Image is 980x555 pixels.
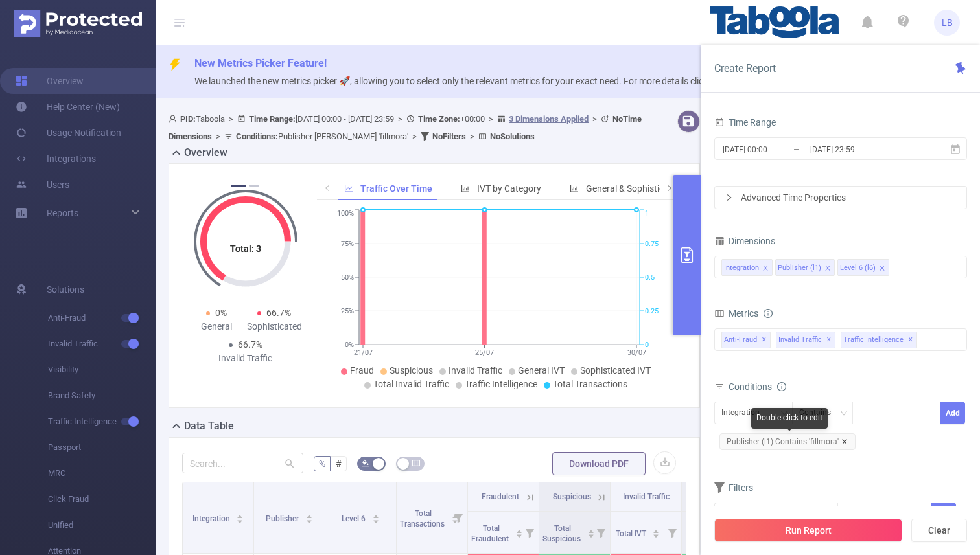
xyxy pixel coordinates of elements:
[520,512,539,553] i: Filter menu
[350,365,374,376] span: Fraud
[814,503,828,525] div: ≥
[666,184,673,192] i: icon: right
[719,433,856,450] span: Publisher (l1) Contains 'fillmora'
[714,308,758,319] span: Metrics
[645,273,655,282] tspan: 0.5
[715,187,966,209] div: icon: rightAdvanced Time Properties
[372,513,380,521] div: Sort
[809,141,914,158] input: End date
[47,208,78,218] span: Reports
[940,402,965,424] button: Add
[362,459,369,467] i: icon: bg-colors
[48,409,156,435] span: Traffic Intelligence
[212,131,224,141] span: >
[509,114,589,124] u: 3 Dimensions Applied
[840,260,876,277] div: Level 6 (l6)
[553,379,627,389] span: Total Transactions
[490,131,535,141] b: No Solutions
[353,348,372,357] tspan: 21/07
[725,194,733,201] i: icon: right
[775,259,835,276] li: Publisher (l1)
[16,146,96,172] a: Integrations
[751,408,828,429] div: Double click to edit
[776,332,835,348] span: Invalid Traffic
[908,332,913,348] span: ✕
[879,265,885,273] i: icon: close
[515,528,522,532] i: icon: caret-up
[714,519,902,542] button: Run Report
[580,365,651,376] span: Sophisticated IVT
[237,513,244,517] i: icon: caret-up
[589,114,601,124] span: >
[645,240,659,248] tspan: 0.75
[518,365,565,376] span: General IVT
[182,453,303,473] input: Search...
[341,273,354,282] tspan: 50%
[16,120,121,146] a: Usage Notification
[372,513,379,517] i: icon: caret-up
[323,184,331,192] i: icon: left
[48,486,156,512] span: Click Fraud
[47,277,84,302] span: Solutions
[762,265,769,273] i: icon: close
[336,459,342,469] span: #
[305,513,312,517] i: icon: caret-up
[721,402,769,424] div: Integration
[570,184,579,193] i: icon: bar-chart
[653,528,660,532] i: icon: caret-up
[616,529,648,538] span: Total IVT
[48,331,156,357] span: Invalid Traffic
[236,513,244,521] div: Sort
[477,183,541,194] span: IVT by Category
[721,141,826,158] input: Start date
[762,332,767,348] span: ✕
[471,524,511,543] span: Total Fraudulent
[482,492,519,501] span: Fraudulent
[48,305,156,331] span: Anti-Fraud
[342,514,367,523] span: Level 6
[841,438,848,445] i: icon: close
[249,185,259,187] button: 2
[341,307,354,315] tspan: 25%
[344,184,353,193] i: icon: line-chart
[714,236,775,246] span: Dimensions
[645,341,649,349] tspan: 0
[341,240,354,248] tspan: 75%
[305,518,312,522] i: icon: caret-down
[408,131,421,141] span: >
[714,117,776,128] span: Time Range
[645,210,649,218] tspan: 1
[192,514,232,523] span: Integration
[778,260,821,277] div: Publisher (l1)
[764,309,773,318] i: icon: info-circle
[587,528,594,532] i: icon: caret-up
[587,532,594,536] i: icon: caret-down
[515,528,523,536] div: Sort
[930,503,955,525] button: Add
[169,114,642,141] span: Taboola [DATE] 00:00 - [DATE] 23:59 +00:00
[373,379,449,389] span: Total Invalid Traffic
[372,518,379,522] i: icon: caret-down
[552,452,646,475] button: Download PDF
[266,514,301,523] span: Publisher
[587,528,595,536] div: Sort
[319,459,325,469] span: %
[400,509,447,528] span: Total Transactions
[824,265,831,273] i: icon: close
[169,58,181,71] i: icon: thunderbolt
[461,184,470,193] i: icon: bar-chart
[449,365,502,376] span: Invalid Traffic
[266,308,291,318] span: 66.7%
[180,114,196,124] b: PID:
[465,379,537,389] span: Traffic Intelligence
[184,418,234,434] h2: Data Table
[837,259,889,276] li: Level 6 (l6)
[449,482,467,553] i: Filter menu
[777,382,786,391] i: icon: info-circle
[394,114,406,124] span: >
[553,492,591,501] span: Suspicious
[840,409,848,418] i: icon: down
[194,57,327,69] span: New Metrics Picker Feature!
[826,332,832,348] span: ✕
[16,94,120,120] a: Help Center (New)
